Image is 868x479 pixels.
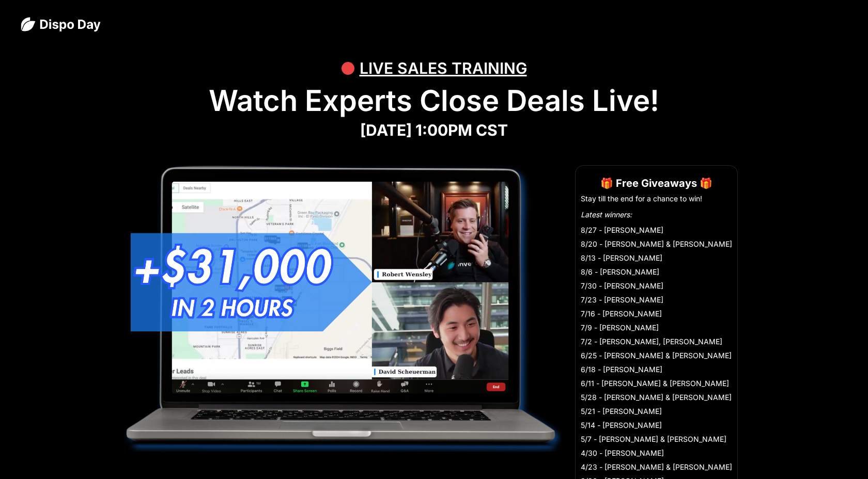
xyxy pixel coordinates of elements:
h1: Watch Experts Close Deals Live! [21,84,847,118]
em: Latest winners: [581,210,632,219]
strong: 🎁 Free Giveaways 🎁 [600,177,712,189]
li: Stay till the end for a chance to win! [581,194,732,204]
div: LIVE SALES TRAINING [360,53,527,84]
strong: [DATE] 1:00PM CST [360,121,508,139]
